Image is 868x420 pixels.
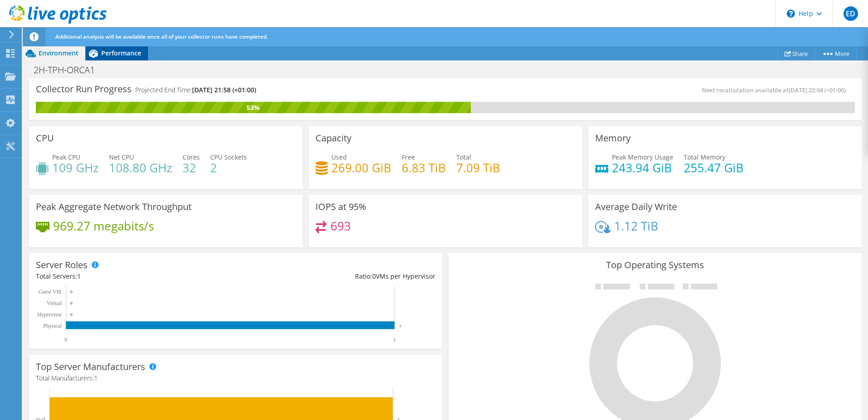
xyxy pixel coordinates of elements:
[331,163,391,173] h4: 269.00 GiB
[789,86,846,94] span: [DATE] 22:04 (+01:00)
[94,374,98,382] span: 1
[402,153,415,161] span: Free
[101,49,141,57] span: Performance
[787,10,795,18] svg: \n
[47,300,62,306] text: Virtual
[331,153,347,161] span: Used
[39,49,79,57] span: Environment
[192,85,256,94] span: [DATE] 21:58 (+01:00)
[316,133,351,143] h3: Capacity
[36,260,88,270] h3: Server Roles
[109,163,172,173] h4: 108.80 GHz
[77,272,81,280] span: 1
[30,65,109,75] h1: 2H-TPH-ORCA1
[210,153,247,161] span: CPU Sockets
[36,373,435,383] h4: Total Manufacturers:
[182,163,200,173] h4: 32
[702,86,850,94] span: Next recalculation available at
[53,221,154,231] h4: 969.27 megabits/s
[316,202,366,212] h3: IOPS at 95%
[684,153,725,161] span: Total Memory
[39,289,61,295] text: Guest VM
[52,153,80,161] span: Peak CPU
[402,163,446,173] h4: 6.83 TiB
[109,153,134,161] span: Net CPU
[36,133,54,143] h3: CPU
[210,163,247,173] h4: 2
[814,46,857,60] a: More
[393,336,396,343] text: 1
[70,301,73,305] text: 0
[595,202,677,212] h3: Average Daily Write
[70,290,73,294] text: 0
[614,221,658,231] h4: 1.12 TiB
[70,312,73,317] text: 0
[456,163,500,173] h4: 7.09 TiB
[330,221,351,231] h4: 693
[43,323,62,329] text: Physical
[612,153,673,161] span: Peak Memory Usage
[36,362,145,372] h3: Top Server Manufacturers
[52,163,99,173] h4: 109 GHz
[36,271,236,281] div: Total Servers:
[182,153,200,161] span: Cores
[37,311,62,318] text: Hypervisor
[612,163,673,173] h4: 243.94 GiB
[843,6,858,21] span: ED
[456,153,471,161] span: Total
[36,103,471,113] div: 53%
[684,163,744,173] h4: 255.47 GiB
[64,336,67,343] text: 0
[372,272,376,280] span: 0
[595,133,631,143] h3: Memory
[135,85,256,95] h4: Projected End Time:
[777,46,815,60] a: Share
[236,271,435,281] div: Ratio: VMs per Hypervisor
[36,202,192,212] h3: Peak Aggregate Network Throughput
[455,260,855,270] h3: Top Operating Systems
[55,33,268,40] span: Additional analysis will be available once all of your collector runs have completed.
[399,324,401,328] text: 1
